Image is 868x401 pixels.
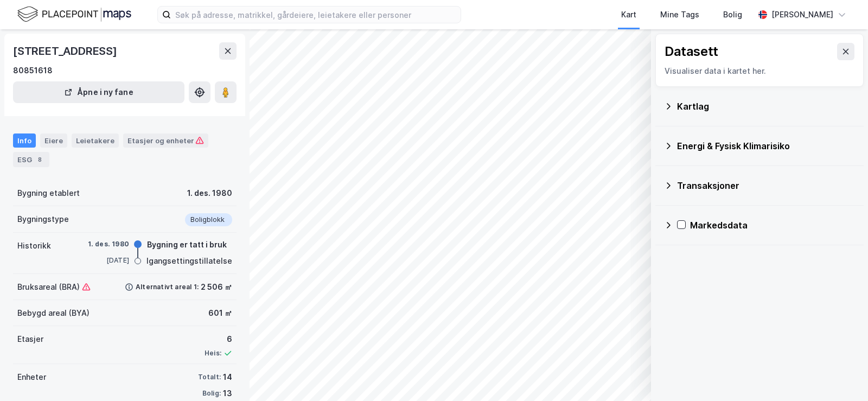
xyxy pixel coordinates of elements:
[814,349,868,401] iframe: Chat Widget
[13,64,53,77] div: 80851618
[723,8,742,21] div: Bolig
[40,133,67,148] div: Eiere
[17,333,43,346] div: Etasjer
[147,238,227,251] div: Bygning er tatt i bruk
[17,307,90,320] div: Bebygd areal (BYA)
[814,349,868,401] div: Kontrollprogram for chat
[17,5,131,24] img: logo.f888ab2527a4732fd821a326f86c7f29.svg
[13,42,119,60] div: [STREET_ADDRESS]
[72,133,119,148] div: Leietakere
[17,281,91,294] div: Bruksareal (BRA)
[86,239,129,249] div: 1. des. 1980
[187,187,232,200] div: 1. des. 1980
[127,136,204,145] div: Etasjer og enheter
[205,333,232,346] div: 6
[201,281,232,294] div: 2 506 ㎡
[223,387,232,400] div: 13
[13,81,184,103] button: Åpne i ny fane
[677,179,855,192] div: Transaksjoner
[17,239,51,252] div: Historikk
[771,8,833,21] div: [PERSON_NAME]
[621,8,636,21] div: Kart
[146,254,232,268] div: Igangsettingstillatelse
[17,213,69,226] div: Bygningstype
[660,8,699,21] div: Mine Tags
[86,256,129,265] div: [DATE]
[198,373,221,381] div: Totalt:
[677,139,855,152] div: Energi & Fysisk Klimarisiko
[13,133,36,148] div: Info
[13,152,49,167] div: ESG
[665,43,718,60] div: Datasett
[17,371,46,384] div: Enheter
[677,100,855,113] div: Kartlag
[665,65,854,78] div: Visualiser data i kartet her.
[205,349,221,358] div: Heis:
[223,371,232,384] div: 14
[17,187,80,200] div: Bygning etablert
[690,219,855,232] div: Markedsdata
[136,283,199,291] div: Alternativt areal 1:
[171,7,461,23] input: Søk på adresse, matrikkel, gårdeiere, leietakere eller personer
[208,307,232,320] div: 601 ㎡
[34,154,45,165] div: 8
[202,389,221,398] div: Bolig:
